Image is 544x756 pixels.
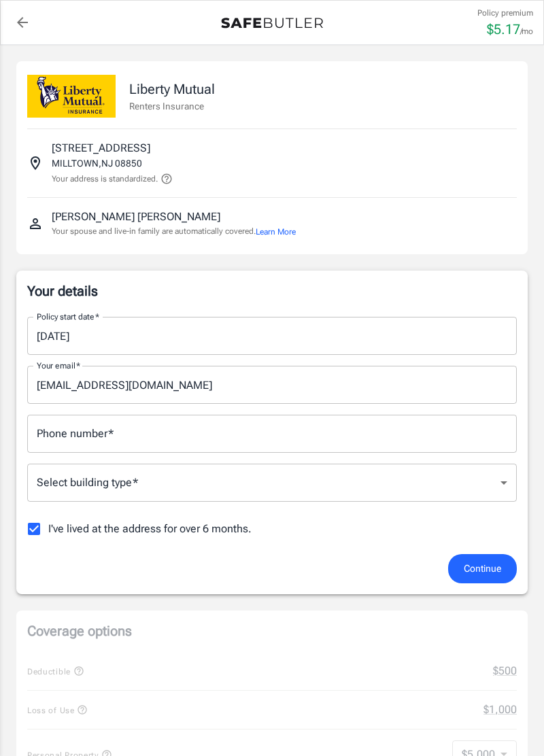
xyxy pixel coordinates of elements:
[221,18,323,29] img: Back to quotes
[52,156,142,170] p: MILLTOWN , NJ 08850
[27,216,44,232] svg: Insured person
[27,366,517,404] input: Enter email
[48,521,252,537] span: I've lived at the address for over 6 months.
[477,7,533,19] p: Policy premium
[52,173,158,185] p: Your address is standardized.
[448,554,517,583] button: Continue
[256,226,296,238] button: Learn More
[464,560,501,577] span: Continue
[27,75,116,118] img: Liberty Mutual
[129,99,215,113] p: Renters Insurance
[9,9,36,36] a: back to quotes
[27,415,517,453] input: Enter number
[487,21,520,37] span: $ 5.17
[27,281,517,300] p: Your details
[52,225,296,238] p: Your spouse and live-in family are automatically covered.
[52,140,150,156] p: [STREET_ADDRESS]
[520,25,533,37] p: /mo
[27,155,44,171] svg: Insured address
[27,317,507,355] input: Choose date, selected date is Sep 8, 2025
[37,360,80,371] label: Your email
[129,79,215,99] p: Liberty Mutual
[52,209,220,225] p: [PERSON_NAME] [PERSON_NAME]
[37,311,99,322] label: Policy start date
